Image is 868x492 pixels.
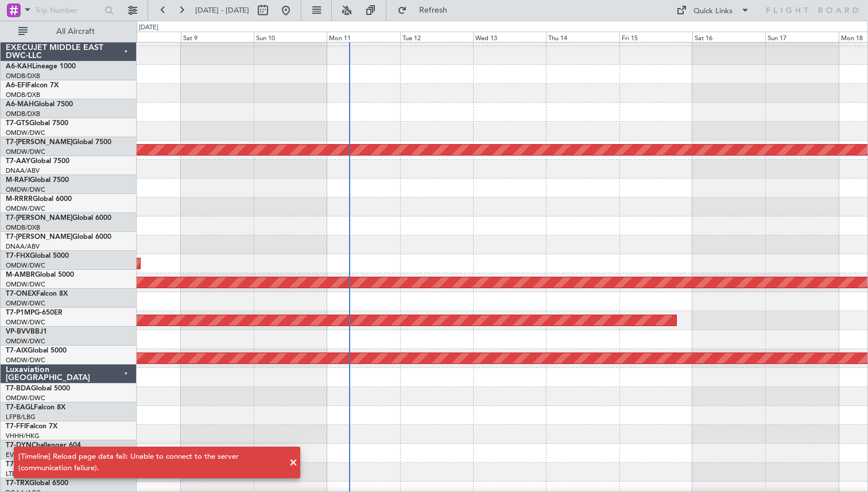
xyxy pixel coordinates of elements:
a: OMDW/DWC [6,148,45,156]
span: T7-ONEX [6,290,36,297]
span: All Aircraft [30,28,121,36]
a: T7-[PERSON_NAME]Global 6000 [6,215,111,222]
a: LFPB/LBG [6,413,36,421]
button: Quick Links [671,1,755,20]
a: OMDW/DWC [6,299,45,308]
span: T7-AIX [6,347,28,354]
span: T7-FFI [6,423,26,430]
a: DNAA/ABV [6,166,40,175]
a: OMDW/DWC [6,280,45,289]
span: T7-P1MP [6,309,34,316]
a: T7-AIXGlobal 5000 [6,347,67,354]
a: OMDW/DWC [6,129,45,137]
a: M-AMBRGlobal 5000 [6,272,74,278]
a: OMDW/DWC [6,185,45,194]
a: T7-ONEXFalcon 8X [6,290,68,297]
a: OMDB/DXB [6,91,40,99]
div: Sat 9 [181,32,254,42]
a: OMDW/DWC [6,318,45,327]
span: T7-GTS [6,120,29,127]
a: A6-KAHLineage 1000 [6,63,76,70]
span: T7-[PERSON_NAME] [6,139,72,146]
a: T7-[PERSON_NAME]Global 7500 [6,139,111,146]
a: OMDW/DWC [6,394,45,402]
span: Refresh [409,6,458,14]
a: T7-BDAGlobal 5000 [6,385,70,392]
span: VP-BVV [6,328,30,335]
span: M-RAFI [6,177,30,184]
a: T7-[PERSON_NAME]Global 6000 [6,234,111,241]
a: A6-MAHGlobal 7500 [6,101,73,108]
span: A6-EFI [6,82,27,89]
a: T7-P1MPG-650ER [6,309,63,316]
a: A6-EFIFalcon 7X [6,82,59,89]
span: M-AMBR [6,272,35,278]
div: Thu 14 [546,32,619,42]
div: Sun 17 [765,32,838,42]
div: Sat 16 [692,32,765,42]
button: All Aircraft [13,22,125,41]
span: T7-AAY [6,158,30,165]
a: T7-FHXGlobal 5000 [6,253,69,259]
span: [DATE] - [DATE] [195,5,249,16]
a: OMDB/DXB [6,72,40,80]
span: A6-KAH [6,63,32,70]
span: T7-[PERSON_NAME] [6,215,72,222]
div: Wed 13 [473,32,546,42]
div: Tue 12 [400,32,473,42]
button: Refresh [392,1,461,20]
a: OMDW/DWC [6,261,45,270]
div: [DATE] [139,23,158,33]
div: Fri 8 [107,32,180,42]
a: T7-EAGLFalcon 8X [6,404,65,411]
span: T7-FHX [6,253,30,259]
span: T7-EAGL [6,404,34,411]
a: T7-FFIFalcon 7X [6,423,57,430]
span: T7-[PERSON_NAME] [6,234,72,241]
a: VP-BVVBBJ1 [6,328,47,335]
a: OMDB/DXB [6,223,40,232]
a: OMDW/DWC [6,204,45,213]
div: Mon 11 [327,32,400,42]
a: VHHH/HKG [6,432,40,440]
div: Sun 10 [254,32,327,42]
a: T7-GTSGlobal 7500 [6,120,68,127]
span: M-RRRR [6,196,33,203]
input: Trip Number [35,2,101,19]
a: OMDW/DWC [6,356,45,365]
div: Quick Links [693,6,733,17]
a: DNAA/ABV [6,242,40,251]
a: M-RAFIGlobal 7500 [6,177,69,184]
a: OMDB/DXB [6,110,40,118]
span: T7-BDA [6,385,31,392]
a: OMDW/DWC [6,337,45,346]
a: T7-AAYGlobal 7500 [6,158,69,165]
div: [Timeline] Reload page data fail: Unable to connect to the server (communication failure). [18,451,283,474]
span: A6-MAH [6,101,34,108]
div: Fri 15 [619,32,692,42]
a: M-RRRRGlobal 6000 [6,196,72,203]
